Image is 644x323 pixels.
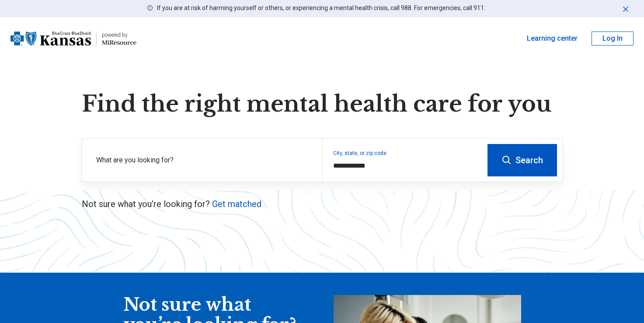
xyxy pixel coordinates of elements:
[157,4,485,13] p: If you are at risk of harming yourself or others, or experiencing a mental health crisis, call 98...
[82,91,563,117] h1: Find the right mental health care for you
[621,4,630,14] button: Dismiss
[10,28,91,49] img: Blue Cross Blue Shield Kansas
[212,199,261,209] a: Get matched
[82,198,563,210] p: Not sure what you’re looking for?
[102,31,136,39] div: powered by
[487,144,557,176] button: Search
[592,32,634,46] button: Log In
[527,33,578,44] a: Learning center
[10,28,136,49] a: Blue Cross Blue Shield Kansaspowered by
[96,155,312,165] label: What are you looking for?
